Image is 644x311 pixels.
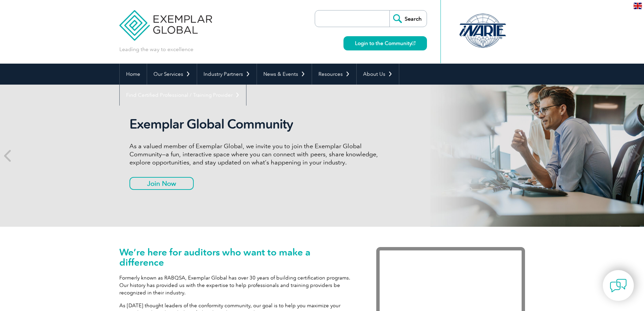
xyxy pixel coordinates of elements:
[197,64,257,85] a: Industry Partners
[610,277,627,294] img: contact-chat.png
[357,64,399,85] a: About Us
[119,46,193,53] p: Leading the way to excellence
[119,274,356,296] p: Formerly known as RABQSA, Exemplar Global has over 30 years of building certification programs. O...
[129,177,194,190] a: Join Now
[129,116,383,132] h2: Exemplar Global Community
[120,85,246,106] a: Find Certified Professional / Training Provider
[129,142,383,166] p: As a valued member of Exemplar Global, we invite you to join the Exemplar Global Community—a fun,...
[257,64,312,85] a: News & Events
[634,3,642,9] img: en
[119,247,356,267] h1: We’re here for auditors who want to make a difference
[389,10,427,27] input: Search
[147,64,197,85] a: Our Services
[312,64,356,85] a: Resources
[120,64,147,85] a: Home
[343,36,427,50] a: Login to the Community
[412,41,415,45] img: open_square.png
